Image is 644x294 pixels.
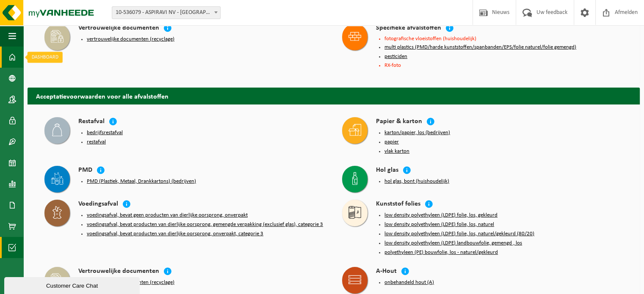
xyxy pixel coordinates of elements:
[384,36,623,41] li: fotografische vloeistoffen (huishoudelijk)
[384,129,450,136] button: karton/papier, los (bedrijven)
[78,117,105,127] h4: Restafval
[78,166,92,176] h4: PMD
[384,249,498,256] button: polyethyleen (PE) bouwfolie, los - naturel/gekleurd
[112,7,220,19] span: 10-536079 - ASPIRAVI NV - HARELBEKE
[4,275,141,294] iframe: chat widget
[78,200,118,209] h4: Voedingsafval
[87,129,123,136] button: bedrijfsrestafval
[384,148,409,155] button: vlak karton
[376,200,420,209] h4: Kunststof folies
[112,6,221,19] span: 10-536079 - ASPIRAVI NV - HARELBEKE
[78,267,159,277] h4: Vertrouwelijke documenten
[87,178,196,185] button: PMD (Plastiek, Metaal, Drankkartons) (bedrijven)
[384,139,399,146] button: papier
[384,221,494,228] button: low density polyethyleen (LDPE) folie, los, naturel
[78,24,159,33] h4: Vertrouwelijke documenten
[87,221,323,228] button: voedingsafval, bevat producten van dierlijke oorsprong, gemengde verpakking (exclusief glas), cat...
[376,267,397,277] h4: A-Hout
[384,63,623,68] li: RX-foto
[28,88,640,104] h2: Acceptatievoorwaarden voor alle afvalstoffen
[384,44,576,51] button: multi plastics (PMD/harde kunststoffen/spanbanden/EPS/folie naturel/folie gemengd)
[87,212,248,219] button: voedingsafval, bevat geen producten van dierlijke oorsprong, onverpakt
[376,117,422,127] h4: Papier & karton
[384,178,449,185] button: hol glas, bont (huishoudelijk)
[87,139,106,146] button: restafval
[384,240,522,247] button: low density polyethyleen (LDPE) landbouwfolie, gemengd , los
[384,212,498,219] button: low density polyethyleen (LDPE) folie, los, gekleurd
[376,24,441,33] h4: Specifieke afvalstoffen
[87,231,263,237] button: voedingsafval, bevat producten van dierlijke oorsprong, onverpakt, categorie 3
[384,279,434,286] button: onbehandeld hout (A)
[384,53,407,60] button: pesticiden
[384,231,534,237] button: low density polyethyleen (LDPE) folie, los, naturel/gekleurd (80/20)
[376,166,398,176] h4: Hol glas
[87,36,174,43] button: vertrouwelijke documenten (recyclage)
